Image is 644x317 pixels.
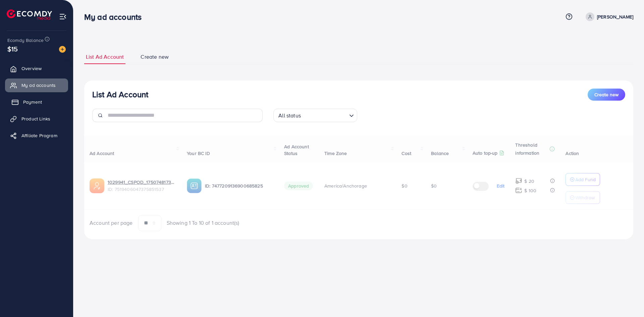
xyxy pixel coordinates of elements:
[59,13,67,20] img: menu
[86,53,124,61] span: List Ad Account
[273,109,357,122] div: Search for option
[7,9,52,20] img: logo
[277,111,302,120] span: All status
[5,129,68,142] a: Affiliate Program
[21,82,56,89] span: My ad accounts
[5,78,68,92] a: My ad accounts
[7,37,44,44] span: Ecomdy Balance
[5,62,68,75] a: Overview
[303,109,346,120] input: Search for option
[583,12,633,21] a: [PERSON_NAME]
[588,89,625,101] button: Create new
[21,132,57,139] span: Affiliate Program
[5,95,68,109] a: Payment
[92,90,148,99] h3: List Ad Account
[84,12,147,22] h3: My ad accounts
[23,99,42,105] span: Payment
[5,112,68,125] a: Product Links
[7,44,18,54] span: $15
[21,115,50,122] span: Product Links
[59,46,66,53] img: image
[594,91,619,98] span: Create new
[141,53,169,61] span: Create new
[21,65,42,72] span: Overview
[597,13,633,21] p: [PERSON_NAME]
[615,287,639,312] iframe: Chat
